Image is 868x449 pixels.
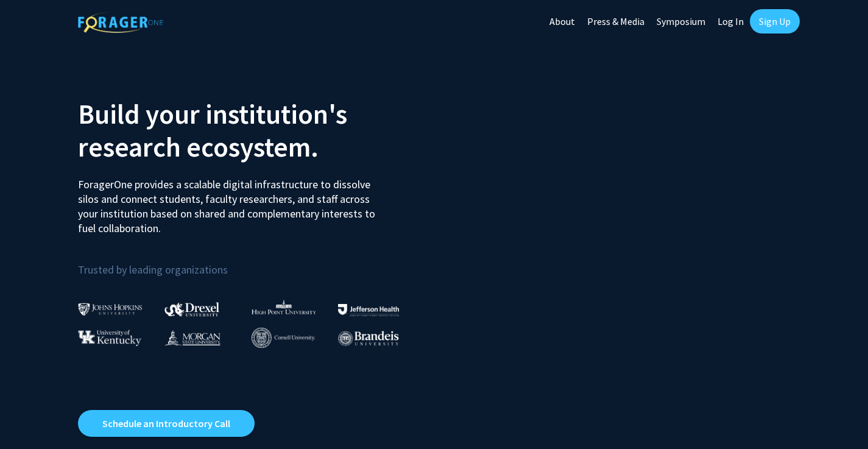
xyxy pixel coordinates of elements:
[338,331,399,346] img: Brandeis University
[78,168,384,236] p: ForagerOne provides a scalable digital infrastructure to dissolve silos and connect students, fac...
[338,304,399,316] img: Thomas Jefferson University
[78,12,163,33] img: ForagerOne Logo
[164,330,221,345] img: Morgan State University
[78,330,141,346] img: University of Kentucky
[252,300,316,314] img: High Point University
[78,246,425,279] p: Trusted by leading organizations
[164,302,219,316] img: Drexel University
[78,97,425,163] h2: Build your institution's research ecosystem.
[78,303,143,316] img: Johns Hopkins University
[252,328,315,348] img: Cornell University
[750,9,800,34] a: Sign Up
[78,410,255,437] a: Opens in a new tab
